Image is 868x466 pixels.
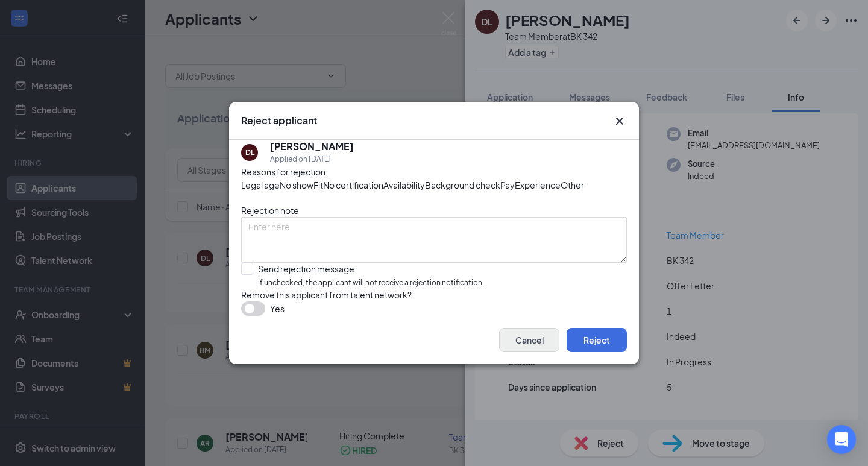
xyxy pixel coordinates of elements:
span: Experience [515,178,561,192]
span: Pay [500,178,515,192]
span: Other [561,178,584,192]
span: Legal age [241,178,280,192]
span: No certification [323,178,383,192]
h3: Reject applicant [241,114,317,127]
span: Yes [270,301,285,316]
button: Cancel [499,328,559,352]
span: Availability [383,178,425,192]
span: Remove this applicant from talent network? [241,289,412,300]
span: Background check [425,178,500,192]
span: Reasons for rejection [241,166,325,177]
span: Rejection note [241,205,299,216]
span: No show [280,178,313,192]
button: Reject [567,328,627,352]
button: Close [612,114,627,128]
div: Applied on [DATE] [270,153,354,165]
svg: Cross [612,114,627,128]
h5: [PERSON_NAME] [270,140,354,153]
div: DL [245,147,254,157]
div: Open Intercom Messenger [827,425,856,454]
span: Fit [313,178,323,192]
